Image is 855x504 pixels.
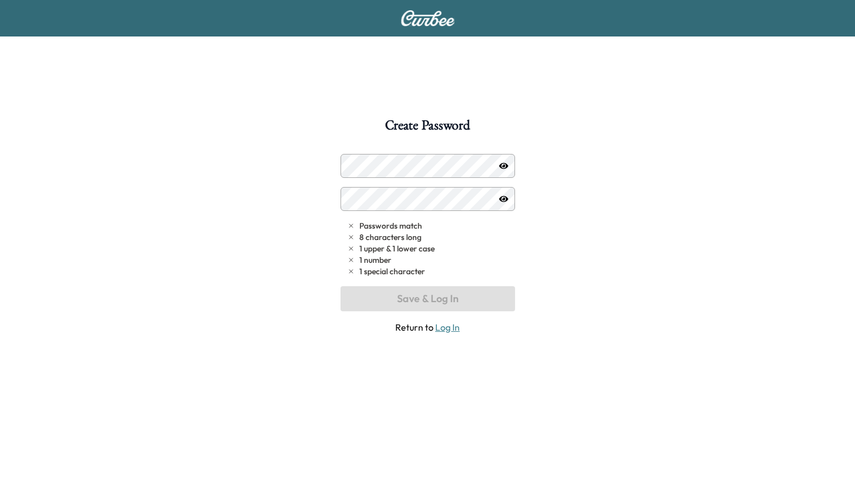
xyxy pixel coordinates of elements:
a: Log In [435,322,460,333]
h1: Create Password [385,119,469,138]
span: 8 characters long [359,231,422,243]
span: Return to [341,320,515,334]
img: Curbee Logo [400,10,455,26]
span: 1 special character [359,266,425,277]
span: 1 upper & 1 lower case [359,243,435,254]
span: 1 number [359,254,391,266]
span: Passwords match [359,220,422,231]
